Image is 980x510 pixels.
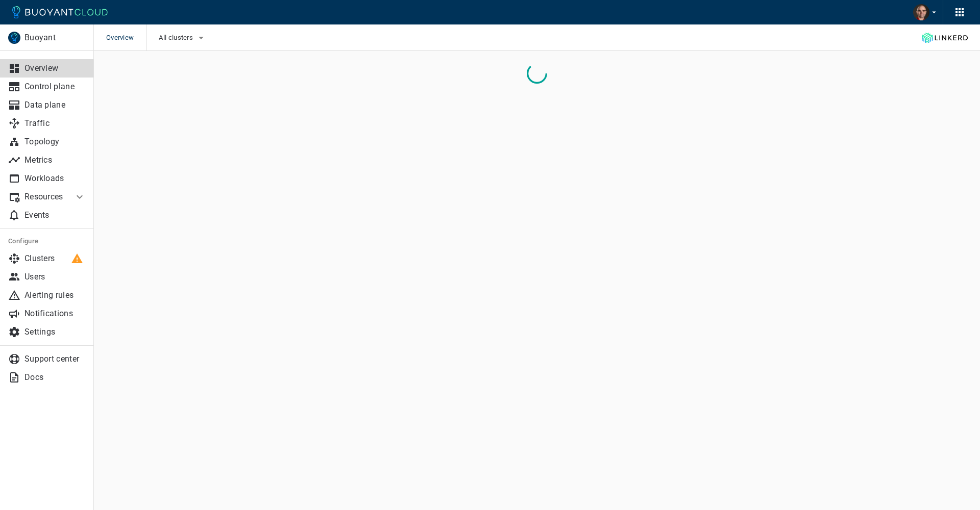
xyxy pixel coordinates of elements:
p: Docs [24,372,86,382]
p: Support center [24,354,86,364]
p: Control plane [24,82,86,92]
span: Overview [106,24,146,51]
p: Clusters [24,253,86,264]
p: Buoyant [24,33,85,43]
p: Metrics [24,155,86,165]
button: All clusters [159,30,207,45]
h5: Configure [8,237,86,245]
span: All clusters [159,34,195,42]
p: Overview [24,63,86,73]
p: Settings [24,327,86,337]
img: Travis Beckham [913,4,929,20]
img: Buoyant [8,32,20,44]
p: Alerting rules [24,290,86,300]
p: Notifications [24,309,86,319]
p: Resources [24,192,65,202]
p: Events [24,210,86,220]
p: Users [24,272,86,282]
p: Data plane [24,100,86,110]
p: Topology [24,137,86,147]
p: Traffic [24,118,86,129]
p: Workloads [24,173,86,184]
